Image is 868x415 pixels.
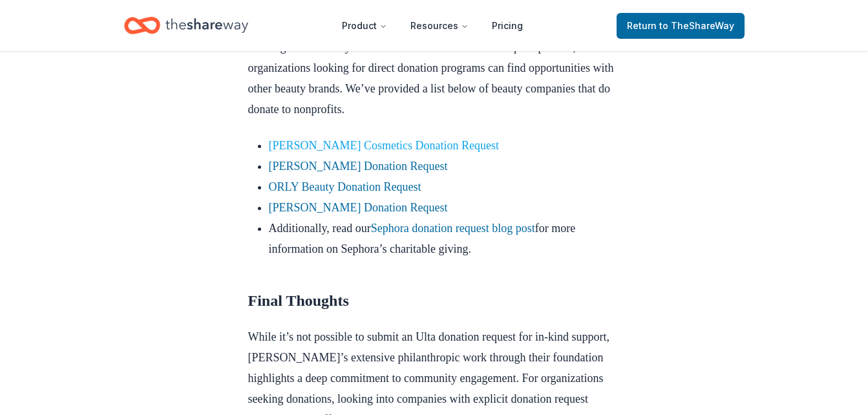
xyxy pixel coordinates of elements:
[400,13,479,39] button: Resources
[617,13,745,39] a: Returnto TheShareWay
[269,160,448,173] a: [PERSON_NAME] Donation Request
[332,10,533,41] nav: Main
[482,13,533,39] a: Pricing
[627,18,734,34] span: Return
[659,20,734,31] span: to TheShareWay
[332,13,397,39] button: Product
[124,10,248,41] a: Home
[269,201,448,214] a: [PERSON_NAME] Donation Request
[371,222,535,235] a: Sephora donation request blog post
[248,37,620,120] p: Although Ulta Beauty does not have a direct donation request process, organizations looking for d...
[269,218,620,259] li: Additionally, read our for more information on Sephora’s charitable giving.
[269,139,499,152] a: [PERSON_NAME] Cosmetics Donation Request
[269,180,421,193] a: ORLY Beauty Donation Request
[248,290,620,311] h2: Final Thoughts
